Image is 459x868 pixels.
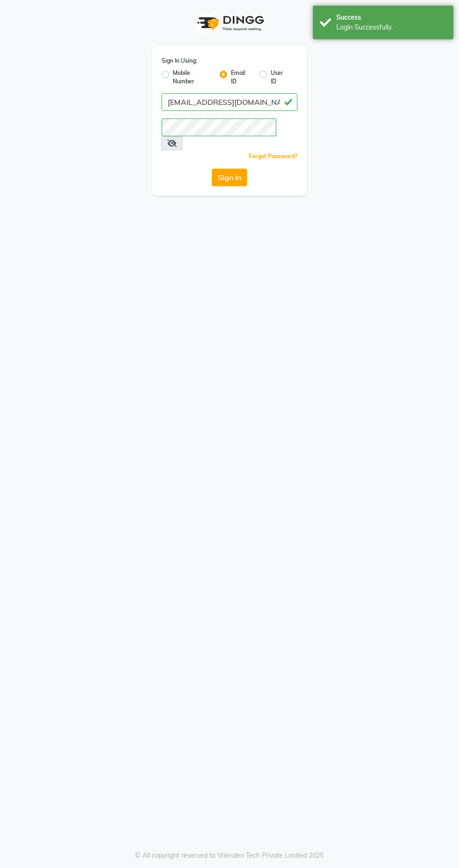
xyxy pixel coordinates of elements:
div: Login Successfully. [336,22,446,32]
label: User ID [271,69,290,86]
input: Username [162,118,276,136]
input: Username [162,93,297,111]
label: Mobile Number [173,69,212,86]
div: Success [336,13,446,22]
label: Sign In Using: [162,57,197,65]
img: logo1.svg [192,9,267,37]
label: Email ID [231,69,252,86]
a: Forgot Password? [249,153,297,160]
button: Sign In [212,169,247,186]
